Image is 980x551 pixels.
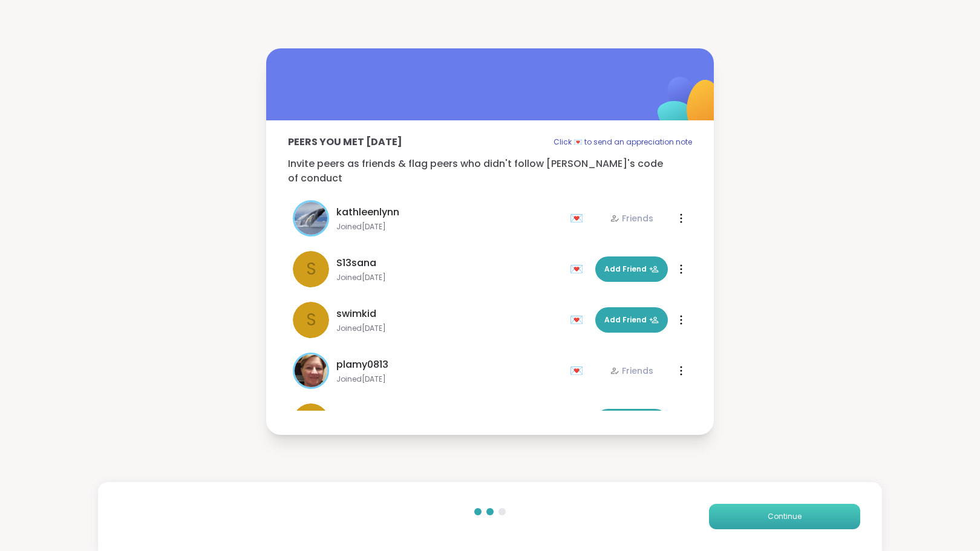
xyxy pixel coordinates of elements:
[595,307,668,333] button: Add Friend
[554,135,692,149] p: Click 💌 to send an appreciation note
[570,361,588,380] div: 💌
[570,209,588,228] div: 💌
[570,259,588,279] div: 💌
[709,504,860,529] button: Continue
[306,307,316,333] span: s
[629,45,750,166] img: ShareWell Logomark
[336,307,376,321] span: swimkid
[595,409,668,434] button: Add Friend
[295,354,327,387] img: plamy0813
[288,157,692,186] p: Invite peers as friends & flag peers who didn't follow [PERSON_NAME]'s code of conduct
[288,135,402,149] p: Peers you met [DATE]
[336,374,563,384] span: Joined [DATE]
[336,408,378,423] span: Priya007
[295,202,327,235] img: kathleenlynn
[306,256,316,282] span: S
[768,511,802,522] span: Continue
[604,264,659,275] span: Add Friend
[610,365,653,377] div: Friends
[604,315,659,325] span: Add Friend
[336,357,388,372] span: plamy0813
[336,222,563,232] span: Joined [DATE]
[336,324,563,333] span: Joined [DATE]
[336,273,563,282] span: Joined [DATE]
[610,212,653,224] div: Friends
[570,310,588,330] div: 💌
[336,205,399,220] span: kathleenlynn
[595,256,668,282] button: Add Friend
[306,409,316,434] span: P
[336,256,376,270] span: S13sana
